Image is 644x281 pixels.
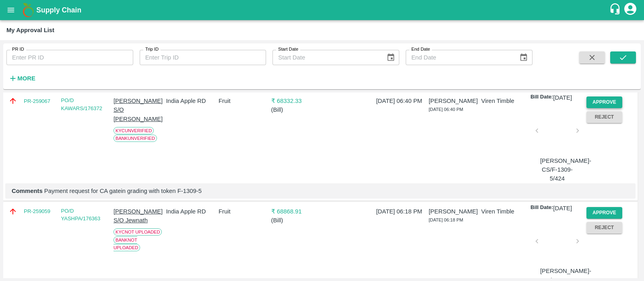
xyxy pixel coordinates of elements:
div: customer-support [609,3,623,17]
span: Bank Unverified [114,135,157,142]
button: Reject [586,222,623,234]
p: [PERSON_NAME] S/O Jewnath [114,207,163,225]
p: ( Bill ) [271,216,320,225]
b: Supply Chain [36,6,81,14]
button: Reject [586,111,623,123]
p: Fruit [219,96,268,105]
p: Viren Timble [481,96,530,105]
label: End Date [411,46,430,53]
button: Choose date [516,50,531,65]
img: logo [20,2,36,18]
p: [PERSON_NAME] [429,96,478,105]
p: [DATE] 06:40 PM [376,96,425,105]
a: Supply Chain [36,4,609,16]
span: [DATE] 06:40 PM [429,107,463,112]
button: open drawer [2,1,20,19]
button: More [6,72,37,85]
button: Approve [586,207,623,219]
p: [DATE] 06:18 PM [376,207,425,216]
p: ( Bill ) [271,105,320,114]
label: PR ID [12,46,24,53]
p: ₹ 68868.91 [271,207,320,216]
p: India Apple RD [166,96,215,105]
p: [PERSON_NAME]-CS/F-1309-5/424 [540,156,574,183]
div: account of current user [623,2,638,18]
label: Trip ID [145,46,159,53]
div: My Approval List [6,25,54,35]
p: Viren Timble [481,207,530,216]
p: Bill Date: [530,204,553,213]
input: Enter Trip ID [140,50,266,65]
a: PR-259059 [24,207,50,215]
p: ₹ 68332.33 [271,96,320,105]
p: India Apple RD [166,207,215,216]
label: Start Date [278,46,298,53]
a: PO/D YASHPA/176363 [61,208,101,222]
p: [PERSON_NAME] S/O [PERSON_NAME] [114,96,163,123]
a: PO/D KAWARS/176372 [61,97,102,111]
p: Bill Date: [530,93,553,102]
button: Approve [586,96,623,108]
a: PR-259067 [24,97,50,105]
span: [DATE] 06:18 PM [429,217,463,222]
p: Payment request for CA gatein grading with token F-1309-5 [12,187,629,195]
input: Enter PR ID [6,50,133,65]
span: KYC Not Uploaded [114,228,162,236]
p: [PERSON_NAME] [429,207,478,216]
strong: More [17,75,35,82]
b: Comments [12,188,43,194]
input: End Date [406,50,513,65]
button: Choose date [383,50,398,65]
span: KYC Unverified [114,127,154,134]
input: Start Date [272,50,380,65]
p: Fruit [219,207,268,216]
p: [DATE] [553,204,572,213]
span: Bank Not Uploaded [114,236,140,252]
p: [DATE] [553,93,572,102]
